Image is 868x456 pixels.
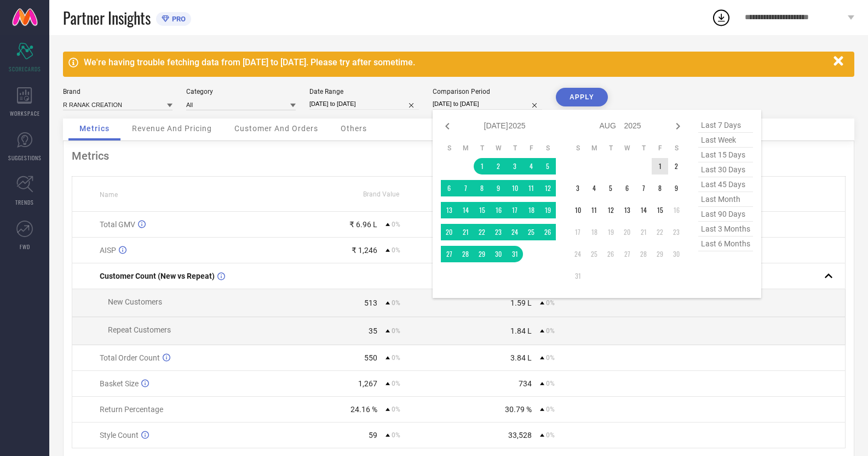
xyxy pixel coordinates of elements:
[63,7,151,29] span: Partner Insights
[474,158,490,174] td: Tue Jul 01 2025
[457,224,474,240] td: Mon Jul 21 2025
[668,246,685,262] td: Sat Aug 30 2025
[507,246,523,262] td: Thu Jul 31 2025
[108,297,162,306] span: New Customers
[364,299,377,307] div: 513
[457,202,474,218] td: Mon Jul 14 2025
[602,180,619,196] td: Tue Aug 05 2025
[602,144,619,153] th: Tuesday
[169,15,186,23] span: PRO
[570,246,586,262] td: Sun Aug 24 2025
[570,224,586,240] td: Sun Aug 17 2025
[668,224,685,240] td: Sat Aug 23 2025
[392,431,400,439] span: 0%
[79,124,110,133] span: Metrics
[546,354,555,362] span: 0%
[619,202,635,218] td: Wed Aug 13 2025
[507,144,523,153] th: Thursday
[100,191,118,199] span: Name
[457,144,474,153] th: Monday
[474,246,490,262] td: Tue Jul 29 2025
[309,88,419,95] div: Date Range
[619,224,635,240] td: Wed Aug 20 2025
[132,124,212,133] span: Revenue And Pricing
[586,202,602,218] td: Mon Aug 11 2025
[671,120,685,133] div: Next month
[586,180,602,196] td: Mon Aug 04 2025
[392,354,400,362] span: 0%
[619,144,635,153] th: Wednesday
[457,246,474,262] td: Mon Jul 28 2025
[507,158,523,174] td: Thu Jul 03 2025
[507,202,523,218] td: Thu Jul 17 2025
[652,224,668,240] td: Fri Aug 22 2025
[433,98,542,110] input: Select comparison period
[539,180,556,196] td: Sat Jul 12 2025
[539,202,556,218] td: Sat Jul 19 2025
[8,154,42,162] span: SUGGESTIONS
[602,246,619,262] td: Tue Aug 26 2025
[698,237,753,251] span: last 6 months
[441,120,454,133] div: Previous month
[635,144,652,153] th: Thursday
[698,133,753,148] span: last week
[523,180,539,196] td: Fri Jul 11 2025
[586,144,602,153] th: Monday
[441,202,457,218] td: Sun Jul 13 2025
[15,198,34,206] span: TRENDS
[490,224,507,240] td: Wed Jul 23 2025
[652,158,668,174] td: Fri Aug 01 2025
[698,192,753,207] span: last month
[586,246,602,262] td: Mon Aug 25 2025
[474,224,490,240] td: Tue Jul 22 2025
[363,190,399,198] span: Brand Value
[100,379,139,388] span: Basket Size
[358,379,377,388] div: 1,267
[652,180,668,196] td: Fri Aug 08 2025
[698,177,753,192] span: last 45 days
[441,224,457,240] td: Sun Jul 20 2025
[546,431,555,439] span: 0%
[698,222,753,237] span: last 3 months
[490,158,507,174] td: Wed Jul 02 2025
[546,299,555,307] span: 0%
[619,180,635,196] td: Wed Aug 06 2025
[108,325,171,334] span: Repeat Customers
[635,202,652,218] td: Thu Aug 14 2025
[234,124,318,133] span: Customer And Orders
[652,144,668,153] th: Friday
[523,202,539,218] td: Fri Jul 18 2025
[519,379,532,388] div: 734
[668,144,685,153] th: Saturday
[369,326,377,335] div: 35
[350,405,377,414] div: 24.16 %
[84,57,828,67] div: We're having trouble fetching data from [DATE] to [DATE]. Please try after sometime.
[392,299,400,307] span: 0%
[392,246,400,254] span: 0%
[349,220,377,229] div: ₹ 6.96 L
[668,202,685,218] td: Sat Aug 16 2025
[100,405,163,414] span: Return Percentage
[698,207,753,222] span: last 90 days
[507,224,523,240] td: Thu Jul 24 2025
[392,406,400,413] span: 0%
[510,353,532,362] div: 3.84 L
[474,180,490,196] td: Tue Jul 08 2025
[546,406,555,413] span: 0%
[392,327,400,335] span: 0%
[72,149,846,162] div: Metrics
[602,202,619,218] td: Tue Aug 12 2025
[441,144,457,153] th: Sunday
[474,144,490,153] th: Tuesday
[546,380,555,387] span: 0%
[441,246,457,262] td: Sun Jul 27 2025
[570,202,586,218] td: Sun Aug 10 2025
[490,202,507,218] td: Wed Jul 16 2025
[433,88,542,95] div: Comparison Period
[369,431,377,440] div: 59
[507,180,523,196] td: Thu Jul 10 2025
[10,109,40,117] span: WORKSPACE
[698,118,753,133] span: last 7 days
[570,144,586,153] th: Sunday
[341,124,367,133] span: Others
